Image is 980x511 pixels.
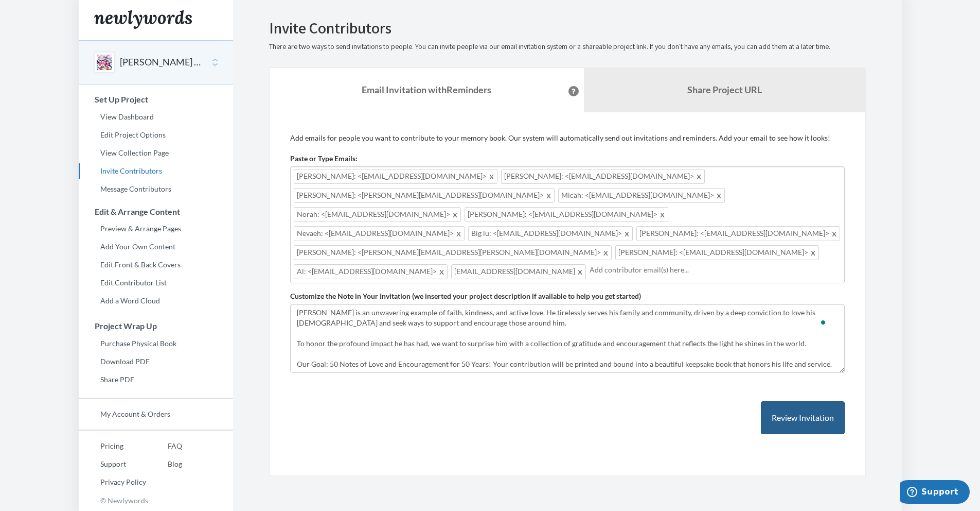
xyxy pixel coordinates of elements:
span: [PERSON_NAME]: <[PERSON_NAME][EMAIL_ADDRESS][DOMAIN_NAME]> [294,188,555,203]
span: Al: <[EMAIL_ADDRESS][DOMAIN_NAME]> [294,264,448,279]
b: Share Project URL [687,84,762,95]
a: FAQ [146,438,182,454]
label: Paste or Type Emails: [290,154,358,164]
a: Edit Front & Back Covers [79,257,233,272]
a: Edit Project Options [79,127,233,143]
a: Download PDF [79,354,233,369]
a: Preview & Arrange Pages [79,221,233,236]
h3: Project Wrap Up [79,321,233,331]
input: Add contributor email(s) here... [590,264,841,276]
a: Add a Word Cloud [79,293,233,309]
a: My Account & Orders [79,406,233,422]
a: Purchase Physical Book [79,336,233,351]
span: Norah: <[EMAIL_ADDRESS][DOMAIN_NAME]> [294,207,461,222]
label: Customize the Note in Your Invitation (we inserted your project description if available to help ... [290,291,641,301]
a: Pricing [79,438,146,454]
span: [PERSON_NAME]: <[EMAIL_ADDRESS][DOMAIN_NAME]> [294,169,497,184]
a: Message Contributors [79,181,233,197]
h2: Invite Contributors [269,20,866,37]
a: Privacy Policy [79,474,146,490]
span: [PERSON_NAME]: <[EMAIL_ADDRESS][DOMAIN_NAME]> [465,207,668,222]
button: Review Invitation [761,401,845,435]
span: Big lu: <[EMAIL_ADDRESS][DOMAIN_NAME]> [468,226,633,241]
span: [PERSON_NAME]: <[EMAIL_ADDRESS][DOMAIN_NAME]> [636,226,840,241]
span: [PERSON_NAME]: <[PERSON_NAME][EMAIL_ADDRESS][PERSON_NAME][DOMAIN_NAME]> [294,245,612,260]
a: View Collection Page [79,145,233,161]
h3: Edit & Arrange Content [79,207,233,216]
a: View Dashboard [79,109,233,125]
a: Edit Contributor List [79,275,233,291]
span: [PERSON_NAME]: <[EMAIL_ADDRESS][DOMAIN_NAME]> [615,245,819,260]
h3: Set Up Project [79,95,233,104]
p: Add emails for people you want to contribute to your memory book. Our system will automatically s... [290,133,845,143]
span: Micah: <[EMAIL_ADDRESS][DOMAIN_NAME]> [558,188,725,203]
iframe: Opens a widget where you can chat to one of our agents [900,480,970,506]
a: Invite Contributors [79,163,233,179]
a: Add Your Own Content [79,239,233,254]
textarea: To enrich screen reader interactions, please activate Accessibility in Grammarly extension settings [290,304,845,373]
p: There are two ways to send invitations to people. You can invite people via our email invitation ... [269,42,866,52]
a: Share PDF [79,372,233,387]
button: [PERSON_NAME] 50th Birthday [120,56,203,69]
span: Nevaeh: <[EMAIL_ADDRESS][DOMAIN_NAME]> [294,226,465,241]
p: © Newlywords [79,492,233,508]
strong: Email Invitation with Reminders [362,84,491,95]
img: Newlywords logo [94,10,192,29]
span: [PERSON_NAME]: <[EMAIL_ADDRESS][DOMAIN_NAME]> [501,169,705,184]
span: [EMAIL_ADDRESS][DOMAIN_NAME] [451,264,586,279]
a: Blog [146,456,182,472]
a: Support [79,456,146,472]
